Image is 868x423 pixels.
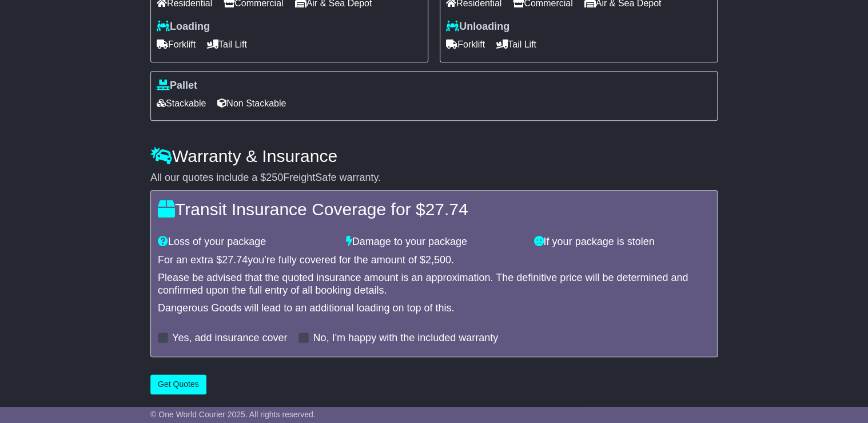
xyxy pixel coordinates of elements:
span: Forklift [446,35,485,53]
div: If your package is stolen [528,236,716,248]
span: Tail Lift [496,35,536,53]
div: Damage to your package [340,236,528,248]
span: Non Stackable [217,94,286,112]
h4: Warranty & Insurance [150,147,718,165]
span: Tail Lift [207,35,247,53]
h4: Transit Insurance Coverage for $ [158,200,710,219]
span: 27.74 [425,200,468,219]
button: Get Quotes [150,374,206,394]
span: 250 [266,172,283,183]
span: Stackable [157,94,206,112]
div: Dangerous Goods will lead to an additional loading on top of this. [158,302,710,315]
div: Please be advised that the quoted insurance amount is an approximation. The definitive price will... [158,272,710,297]
span: Forklift [157,35,196,53]
div: All our quotes include a $ FreightSafe warranty. [150,172,718,184]
span: © One World Courier 2025. All rights reserved. [150,410,316,419]
label: Pallet [157,80,197,92]
label: Unloading [446,21,509,33]
label: Yes, add insurance cover [172,332,287,345]
div: Loss of your package [152,236,340,248]
span: 2,500 [425,254,451,266]
span: 27.74 [222,254,248,266]
label: Loading [157,21,210,33]
div: For an extra $ you're fully covered for the amount of $ . [158,254,710,267]
label: No, I'm happy with the included warranty [313,332,498,345]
